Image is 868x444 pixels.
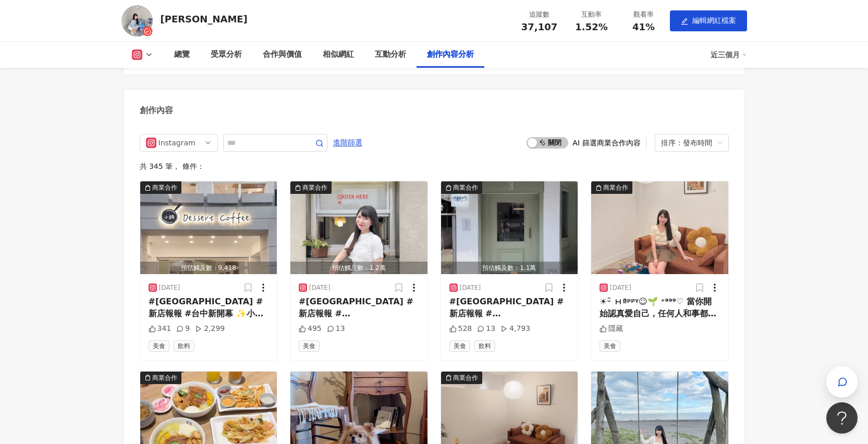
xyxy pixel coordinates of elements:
span: edit [681,18,688,25]
div: [PERSON_NAME] [161,13,248,26]
button: 商業合作 [591,181,728,274]
div: ☀ᵕ̈ ꀿªᵖᵖᵞ☺︎🌱 ⁺⁹⁹⁹♡ 當你開始認真愛自己，任何人和事都可以是輕描淡寫的一頁 —— ☞ 秋多咖啡 Chiutio Coffee 📍 [STREET_ADDRESS] ⏰ 10:00... [600,296,720,319]
div: 隱藏 [600,324,623,334]
div: [DATE] [460,283,481,292]
div: 4,793 [500,324,530,334]
div: 9 [176,324,190,334]
div: 合作與價值 [263,48,302,61]
div: 創作內容 [140,105,173,116]
div: #[GEOGRAPHIC_DATA] #新店報報 #台中新開幕 ✨小鍋甜點新據點✨ 原本在東區的 #小鍋甜點 ，近期搬到[GEOGRAPHIC_DATA][GEOGRAPHIC_DATA]，算是... [149,296,269,319]
div: 觀看率 [624,9,664,20]
button: 進階篩選 [333,134,363,151]
div: 495 [299,324,322,334]
div: 商業合作 [453,373,478,383]
span: 美食 [600,340,620,352]
span: 編輯網紅檔案 [692,16,736,24]
img: KOL Avatar [121,5,153,36]
span: 1.52% [575,22,607,32]
div: 預估觸及數：1.2萬 [290,262,427,275]
span: 飲料 [474,340,495,352]
iframe: Help Scout Beacon - Open [826,402,858,434]
button: 商業合作預估觸及數：1.2萬 [290,181,427,274]
div: 2,299 [195,324,225,334]
img: post-image [591,181,728,274]
div: 近三個月 [711,46,747,63]
div: 商業合作 [603,182,628,193]
div: [DATE] [159,283,180,292]
div: 13 [477,324,495,334]
div: 相似網紅 [323,48,354,61]
div: 互動分析 [375,48,406,61]
img: post-image [441,181,578,274]
div: 商業合作 [152,182,177,193]
button: 商業合作預估觸及數：1.1萬 [441,181,578,274]
div: 商業合作 [152,373,177,383]
span: 進階篩選 [333,134,362,151]
button: 商業合作預估觸及數：9,418 [140,181,277,274]
img: post-image [290,181,427,274]
span: 41% [632,22,655,32]
div: 預估觸及數：9,418 [140,262,277,275]
button: edit編輯網紅檔案 [670,10,747,31]
div: AI 篩選商業合作內容 [572,139,640,147]
div: [DATE] [610,283,631,292]
div: 商業合作 [453,182,478,193]
div: #[GEOGRAPHIC_DATA] #新店報報 #[GEOGRAPHIC_DATA]開幕 愛人如養花🌹養得越好綻放的越美✨💗 ⁡ — ⁡ ☞ 島三製作 ⛁ SHIMAMI 📍 [STREET_... [299,296,419,319]
span: 美食 [449,340,470,352]
span: 37,107 [521,21,557,32]
div: 528 [449,324,472,334]
span: 飲料 [174,340,194,352]
div: 互動率 [572,9,612,20]
div: 受眾分析 [211,48,242,61]
div: 總覽 [174,48,190,61]
img: post-image [140,181,277,274]
div: 商業合作 [302,182,327,193]
div: #[GEOGRAPHIC_DATA] #新店報報 #[GEOGRAPHIC_DATA]開幕 ✨ 台北隱藏版歐風小店 ✨ 走進[GEOGRAPHIC_DATA]巷弄，會遇見這家莫蘭迪綠色門面的咖啡... [449,296,570,319]
div: 排序：發布時間 [661,134,713,151]
div: 13 [327,324,345,334]
div: 創作內容分析 [427,48,474,61]
div: 共 345 筆 ， 條件： [140,162,729,170]
div: 341 [149,324,172,334]
div: Instagram [158,134,192,151]
div: [DATE] [309,283,331,292]
span: 美食 [149,340,169,352]
div: 追蹤數 [520,9,559,20]
span: 美食 [299,340,320,352]
div: 預估觸及數：1.1萬 [441,262,578,275]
